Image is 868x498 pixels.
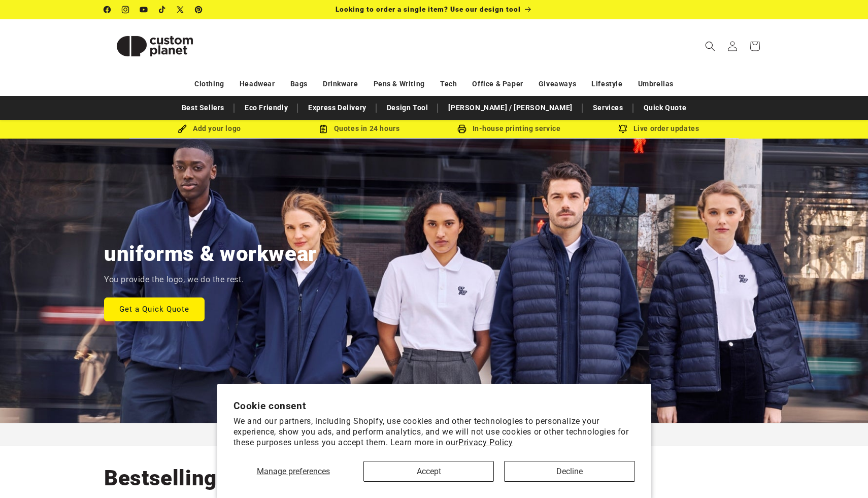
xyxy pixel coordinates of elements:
[694,388,868,498] iframe: Chat Widget
[177,99,229,117] a: Best Sellers
[363,461,494,482] button: Accept
[104,273,244,287] p: You provide the logo, we do the rest.
[618,124,627,134] img: Order updates
[434,122,584,135] div: In-house printing service
[336,5,521,13] span: Looking to order a single item? Use our design tool
[591,75,622,93] a: Lifestyle
[240,99,293,117] a: Eco Friendly
[588,99,628,117] a: Services
[319,124,328,134] img: Order Updates Icon
[290,75,308,93] a: Bags
[382,99,433,117] a: Design Tool
[104,464,371,492] h2: Bestselling Printed Merch.
[584,122,733,135] div: Live order updates
[504,461,635,482] button: Decline
[240,75,275,93] a: Headwear
[104,240,317,268] h2: uniforms & workwear
[233,416,635,448] p: We and our partners, including Shopify, use cookies and other technologies to personalize your ex...
[639,99,692,117] a: Quick Quote
[457,124,466,134] img: In-house printing
[303,99,372,117] a: Express Delivery
[104,23,206,69] img: Custom Planet
[638,75,674,93] a: Umbrellas
[104,297,205,321] a: Get a Quick Quote
[443,99,577,117] a: [PERSON_NAME] / [PERSON_NAME]
[233,461,353,482] button: Manage preferences
[440,75,457,93] a: Tech
[135,122,284,135] div: Add your logo
[323,75,358,93] a: Drinkware
[472,75,523,93] a: Office & Paper
[539,75,576,93] a: Giveaways
[233,400,635,412] h2: Cookie consent
[284,122,434,135] div: Quotes in 24 hours
[101,19,210,73] a: Custom Planet
[257,467,330,476] span: Manage preferences
[699,35,721,57] summary: Search
[374,75,425,93] a: Pens & Writing
[178,124,187,134] img: Brush Icon
[194,75,224,93] a: Clothing
[458,438,513,447] a: Privacy Policy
